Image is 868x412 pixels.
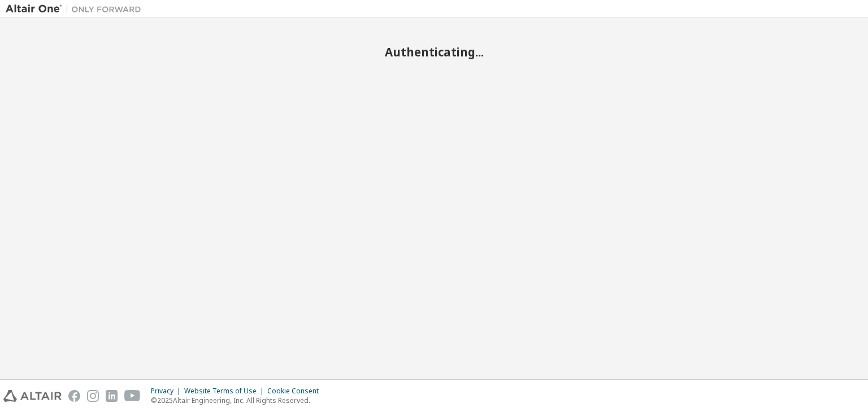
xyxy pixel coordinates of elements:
[106,390,118,402] img: linkedin.svg
[87,390,99,402] img: instagram.svg
[151,396,325,405] p: © 2025 Altair Engineering, Inc. All Rights Reserved.
[124,390,141,402] img: youtube.svg
[267,387,325,396] div: Cookie Consent
[6,45,862,59] h2: Authenticating...
[151,387,184,396] div: Privacy
[6,3,147,15] img: Altair One
[184,387,267,396] div: Website Terms of Use
[68,390,80,402] img: facebook.svg
[3,390,62,402] img: altair_logo.svg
